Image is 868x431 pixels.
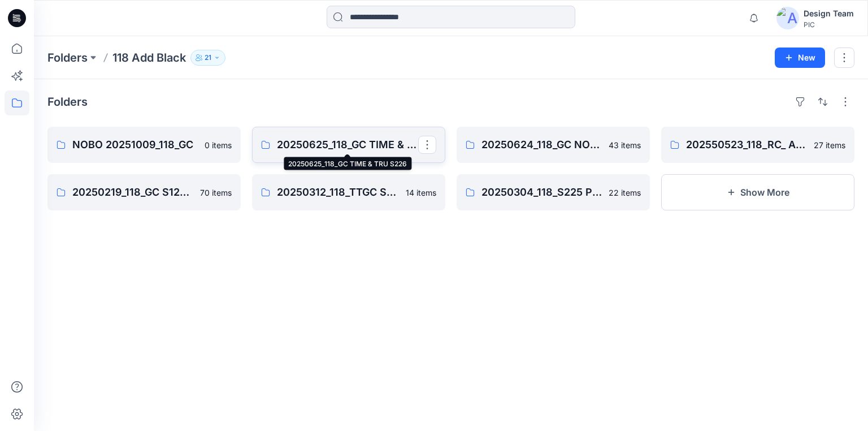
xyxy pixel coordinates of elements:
[47,127,241,163] a: NOBO 20251009_118_GC0 items
[609,139,641,151] p: 43 items
[47,174,241,210] a: 20250219_118_GC S125 NOBO SWIM70 items
[252,127,445,163] a: 20250625_118_GC TIME & TRU S226
[776,7,799,29] img: avatar
[47,95,88,109] h4: Folders
[72,137,198,153] p: NOBO 20251009_118_GC
[804,7,854,20] div: Design Team
[661,127,854,163] a: 202550523_118_RC_ Add Black_NOBO_WM27 items
[609,187,641,199] p: 22 items
[775,48,825,68] button: New
[72,184,193,200] p: 20250219_118_GC S125 NOBO SWIM
[457,174,650,210] a: 20250304_118_S225 Production For Mod22 items
[205,51,211,64] p: 21
[205,139,232,151] p: 0 items
[457,127,650,163] a: 20250624_118_GC NOBO S22643 items
[661,174,854,210] button: Show More
[252,174,445,210] a: 20250312_118_TTGC S126 Add Black Time & Tru14 items
[481,137,602,153] p: 20250624_118_GC NOBO S226
[406,187,436,199] p: 14 items
[112,50,186,66] p: 118 Add Black
[686,137,807,153] p: 202550523_118_RC_ Add Black_NOBO_WM
[277,137,418,153] p: 20250625_118_GC TIME & TRU S226
[47,50,88,66] a: Folders
[481,184,602,200] p: 20250304_118_S225 Production For Mod
[277,184,399,200] p: 20250312_118_TTGC S126 Add Black Time & Tru
[804,20,854,29] div: PIC
[190,50,225,66] button: 21
[814,139,845,151] p: 27 items
[200,187,232,199] p: 70 items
